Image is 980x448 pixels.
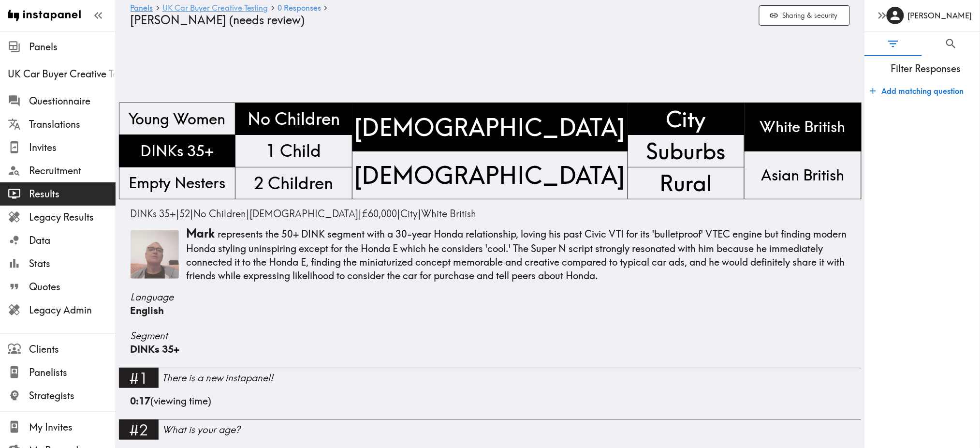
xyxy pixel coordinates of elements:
[131,290,850,304] span: Language
[29,210,116,224] span: Legacy Results
[945,37,958,50] span: Search
[278,4,321,13] a: 0 Responses
[401,208,418,220] span: City
[29,164,116,178] span: Recruitment
[162,4,268,13] a: UK Car Buyer Creative Testing
[352,156,628,194] span: [DEMOGRAPHIC_DATA]
[758,114,848,139] span: White British
[131,343,180,355] span: DINKs 35+
[864,31,922,56] button: Filter Responses
[162,423,862,436] div: What is your age?
[127,106,227,132] span: Young Women
[162,371,862,385] div: There is a new instapanel!
[180,208,190,220] span: 52
[250,208,362,220] span: |
[131,13,305,27] span: [PERSON_NAME] (needs review)
[8,67,116,81] span: UK Car Buyer Creative Testing
[29,303,116,317] span: Legacy Admin
[29,94,116,108] span: Questionnaire
[246,105,342,133] span: No Children
[29,343,116,356] span: Clients
[131,230,179,279] img: Thumbnail
[131,208,180,220] span: |
[759,5,850,26] button: Sharing & security
[119,419,862,446] a: #2What is your age?
[401,208,422,220] span: |
[119,368,862,394] a: #1There is a new instapanel!
[29,40,116,54] span: Panels
[131,329,850,343] span: Segment
[131,395,151,407] b: 0:17
[29,257,116,270] span: Stats
[194,208,250,220] span: |
[187,226,215,240] span: Mark
[29,420,116,434] span: My Invites
[131,4,153,13] a: Panels
[131,225,850,283] p: represents the 50+ DINK segment with a 30-year Honda relationship, loving his past Civic VTI for ...
[658,165,714,200] span: Rural
[29,280,116,294] span: Quotes
[131,394,850,419] div: (viewing time)
[29,389,116,403] span: Strategists
[644,134,728,168] span: Suburbs
[29,234,116,247] span: Data
[29,141,116,154] span: Invites
[29,366,116,379] span: Panelists
[131,304,164,316] span: English
[278,4,321,12] span: 0 Responses
[127,170,227,195] span: Empty Nesters
[250,208,359,220] span: [DEMOGRAPHIC_DATA]
[866,81,968,101] button: Add matching question
[194,208,247,220] span: No Children
[664,102,708,136] span: City
[422,208,477,220] span: White British
[872,62,980,75] span: Filter Responses
[908,10,972,21] h6: [PERSON_NAME]
[362,208,401,220] span: |
[119,419,159,440] div: #2
[362,208,397,220] span: £60,000
[138,138,216,164] span: DINKs 35+
[131,208,176,220] span: DINKs 35+
[759,163,846,188] span: Asian British
[29,118,116,131] span: Translations
[119,368,159,388] div: #1
[264,137,323,164] span: 1 Child
[352,108,628,146] span: [DEMOGRAPHIC_DATA]
[29,187,116,201] span: Results
[180,208,194,220] span: |
[252,169,335,197] span: 2 Children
